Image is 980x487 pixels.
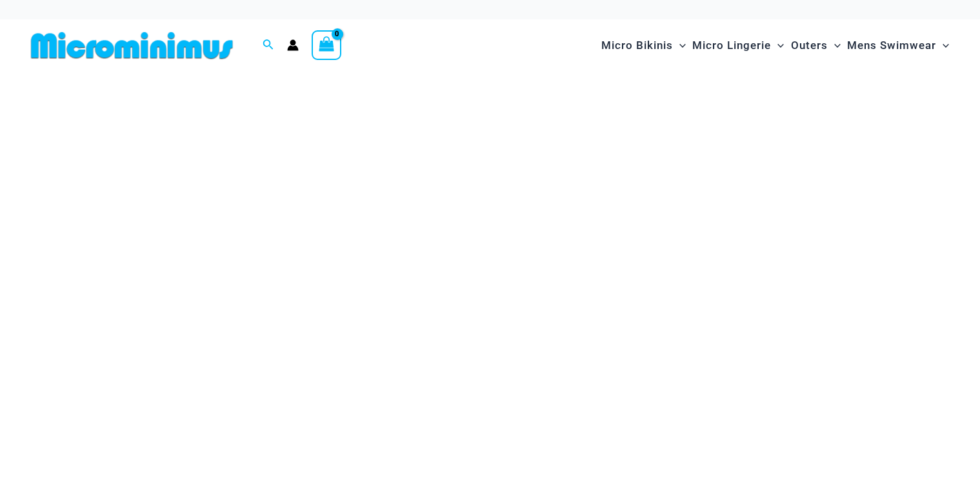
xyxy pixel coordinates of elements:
[844,26,952,65] a: Mens SwimwearMenu ToggleMenu Toggle
[828,29,841,62] span: Menu Toggle
[598,26,689,65] a: Micro BikinisMenu ToggleMenu Toggle
[26,31,238,60] img: MM SHOP LOGO FLAT
[601,29,673,62] span: Micro Bikinis
[263,37,274,54] a: Search icon link
[791,29,828,62] span: Outers
[788,26,844,65] a: OutersMenu ToggleMenu Toggle
[312,30,341,60] a: View Shopping Cart, empty
[689,26,787,65] a: Micro LingerieMenu ToggleMenu Toggle
[692,29,771,62] span: Micro Lingerie
[673,29,686,62] span: Menu Toggle
[847,29,936,62] span: Mens Swimwear
[771,29,784,62] span: Menu Toggle
[596,24,954,67] nav: Site Navigation
[936,29,949,62] span: Menu Toggle
[287,39,299,51] a: Account icon link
